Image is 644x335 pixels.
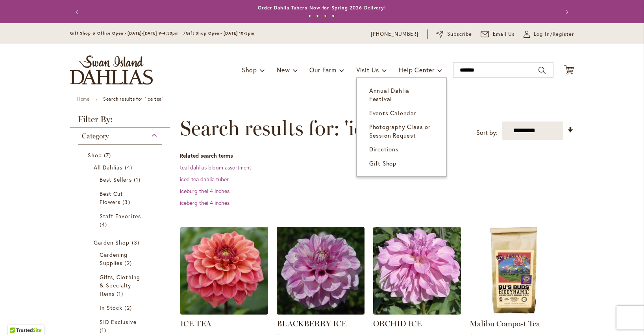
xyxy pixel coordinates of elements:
[242,66,257,74] span: Shop
[470,319,540,328] a: Malibu Compost Tea
[100,250,142,267] a: Gardening Supplies
[134,175,142,184] span: 1
[369,109,416,117] span: Events Calendar
[447,30,472,38] span: Subscribe
[308,15,311,17] button: 1 of 4
[180,116,407,140] span: Search results for: 'ice tea'
[180,152,574,160] dt: Related search terms
[104,151,113,159] span: 7
[94,239,130,246] span: Garden Shop
[100,326,108,334] span: 1
[399,66,435,74] span: Help Center
[369,145,399,153] span: Directions
[277,66,290,74] span: New
[316,15,319,17] button: 2 of 4
[100,251,128,267] span: Gardening Supplies
[77,96,89,102] a: Home
[180,199,229,206] a: iceberg thei 4 inches
[122,198,132,206] span: 3
[371,30,418,38] a: [PHONE_NUMBER]
[180,227,268,315] img: ICE TEA
[70,4,86,20] button: Previous
[100,220,109,228] span: 4
[309,66,336,74] span: Our Farm
[100,273,140,297] span: Gifts, Clothing & Specialty Items
[117,289,125,298] span: 1
[186,31,254,36] span: Gift Shop Open - [DATE] 10-3pm
[100,176,132,183] span: Best Sellers
[94,163,148,171] a: All Dahlias
[100,175,142,184] a: Best Sellers
[277,309,365,316] a: BLACKBERRY ICE
[470,309,557,316] a: Malibu Compost Tea
[481,30,515,38] a: Email Us
[180,164,251,171] a: teal dahlias bloom assortment
[493,30,515,38] span: Email Us
[100,190,142,206] a: Best Cut Flowers
[100,190,123,206] span: Best Cut Flowers
[180,187,229,195] a: iceburg thei 4 inches
[94,164,123,171] span: All Dahlias
[369,87,409,103] span: Annual Dahlia Festival
[356,66,379,74] span: Visit Us
[373,319,422,328] a: ORCHID ICE
[369,123,431,139] span: Photography Class or Session Request
[534,30,574,38] span: Log In/Register
[100,304,142,312] a: In Stock
[6,307,28,329] iframe: Launch Accessibility Center
[436,30,472,38] a: Subscribe
[373,227,461,315] img: ORCHID ICE
[82,132,109,140] span: Category
[100,212,142,228] a: Staff Favorites
[94,238,148,247] a: Garden Shop
[100,304,122,311] span: In Stock
[100,318,142,334] a: SID Exclusive
[88,151,102,159] span: Shop
[558,4,574,20] button: Next
[180,309,268,316] a: ICE TEA
[132,238,141,247] span: 3
[124,259,133,267] span: 2
[277,227,365,315] img: BLACKBERRY ICE
[124,304,133,312] span: 2
[277,319,346,328] a: BLACKBERRY ICE
[70,31,186,36] span: Gift Shop & Office Open - [DATE]-[DATE] 9-4:30pm /
[100,273,142,298] a: Gifts, Clothing &amp; Specialty Items
[324,15,327,17] button: 3 of 4
[103,96,163,102] strong: Search results for: 'ice tea'
[524,30,574,38] a: Log In/Register
[369,159,396,167] span: Gift Shop
[332,15,335,17] button: 4 of 4
[373,309,461,316] a: ORCHID ICE
[70,55,153,85] a: store logo
[125,163,134,171] span: 4
[258,5,386,11] a: Order Dahlia Tubers Now for Spring 2026 Delivery!
[180,175,229,183] a: iced tea dahlia tuber
[100,212,141,220] span: Staff Favorites
[180,319,211,328] a: ICE TEA
[88,151,154,159] a: Shop
[100,318,137,326] span: SID Exclusive
[476,125,498,140] label: Sort by:
[470,227,557,315] img: Malibu Compost Tea
[70,115,170,128] strong: Filter By:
